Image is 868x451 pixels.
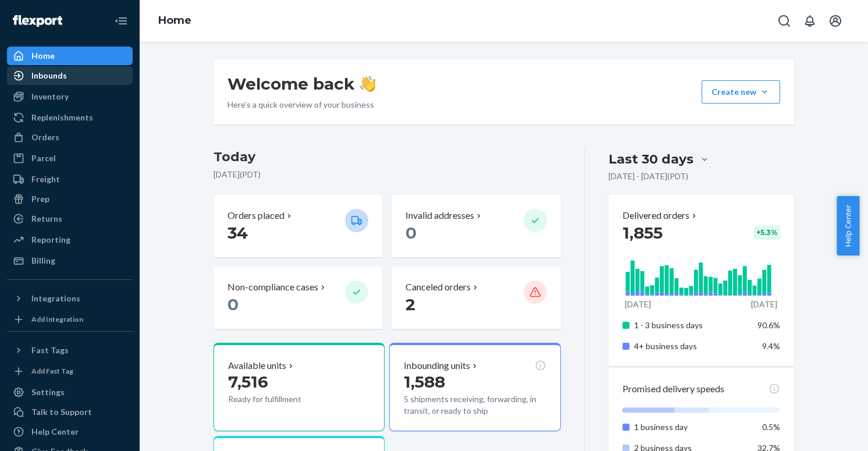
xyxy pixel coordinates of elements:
[7,403,133,421] a: Talk to Support
[622,223,663,243] span: 1,855
[404,393,546,417] p: 5 shipments receiving, forwarding, in transit, or ready to ship
[634,319,749,331] p: 1 - 3 business days
[773,9,796,33] button: Open Search Box
[227,294,239,314] span: 0
[31,70,67,81] div: Inbounds
[634,340,749,352] p: 4+ business days
[214,148,561,166] h3: Today
[404,359,470,372] p: Inbounding units
[389,343,560,431] button: Inbounding units1,5885 shipments receiving, forwarding, in transit, or ready to ship
[31,132,59,143] div: Orders
[392,267,560,329] button: Canceled orders 2
[228,393,336,405] p: Ready for fulfillment
[31,293,80,304] div: Integrations
[762,341,780,351] span: 9.4%
[7,364,133,378] a: Add Fast Tag
[31,234,70,246] div: Reporting
[609,150,693,168] div: Last 30 days
[7,209,133,228] a: Returns
[31,213,62,225] div: Returns
[31,50,55,62] div: Home
[31,314,83,324] div: Add Integration
[405,209,474,222] p: Invalid addresses
[7,149,133,168] a: Parcel
[158,14,191,27] a: Home
[634,421,749,433] p: 1 business day
[404,372,445,392] span: 1,588
[798,9,821,33] button: Open notifications
[622,209,699,222] button: Delivered orders
[7,66,133,85] a: Inbounds
[31,345,69,356] div: Fast Tags
[7,289,133,308] button: Integrations
[227,99,376,111] p: Here’s a quick overview of your business
[31,173,60,185] div: Freight
[7,87,133,106] a: Inventory
[405,223,417,243] span: 0
[7,383,133,402] a: Settings
[609,171,688,182] p: [DATE] - [DATE] ( PDT )
[405,280,471,294] p: Canceled orders
[31,91,69,102] div: Inventory
[702,80,780,104] button: Create new
[31,152,56,164] div: Parcel
[31,193,49,205] div: Prep
[31,426,79,438] div: Help Center
[214,195,382,257] button: Orders placed 34
[31,386,65,398] div: Settings
[7,170,133,189] a: Freight
[227,209,284,222] p: Orders placed
[622,382,724,396] p: Promised delivery speeds
[109,9,133,33] button: Close Navigation
[392,195,560,257] button: Invalid addresses 0
[214,169,561,180] p: [DATE] ( PDT )
[762,422,780,432] span: 0.5%
[31,406,92,418] div: Talk to Support
[7,190,133,208] a: Prep
[625,299,651,310] p: [DATE]
[757,320,780,330] span: 90.6%
[228,359,286,372] p: Available units
[824,9,847,33] button: Open account menu
[7,341,133,360] button: Fast Tags
[149,4,201,38] ol: breadcrumbs
[405,294,415,314] span: 2
[214,343,385,431] button: Available units7,516Ready for fulfillment
[31,366,73,376] div: Add Fast Tag
[7,47,133,65] a: Home
[360,76,376,92] img: hand-wave emoji
[754,225,780,240] div: + 5.3 %
[7,108,133,127] a: Replenishments
[227,73,376,94] h1: Welcome back
[7,251,133,270] a: Billing
[7,230,133,249] a: Reporting
[31,255,55,267] div: Billing
[214,267,382,329] button: Non-compliance cases 0
[31,112,93,123] div: Replenishments
[227,223,248,243] span: 34
[7,128,133,147] a: Orders
[7,422,133,441] a: Help Center
[837,196,859,255] button: Help Center
[228,372,268,392] span: 7,516
[751,299,777,310] p: [DATE]
[227,280,318,294] p: Non-compliance cases
[13,15,62,27] img: Flexport logo
[7,312,133,326] a: Add Integration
